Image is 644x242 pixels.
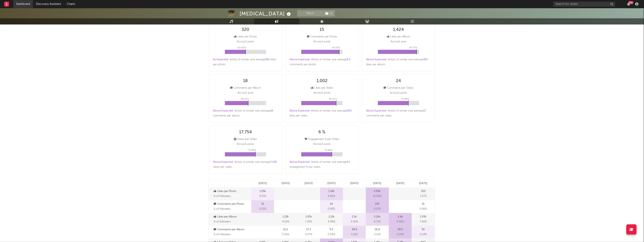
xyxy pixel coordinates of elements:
div: 17,754 [239,130,252,135]
span: % of followers [214,233,231,236]
div: 320 [242,27,249,32]
p: 73.68 % [401,97,409,101]
span: As Expected [213,58,228,61]
span: % of followers [214,195,231,198]
span: 0.14 % [420,232,427,237]
span: 11.90 % [373,194,381,199]
span: 7,146 [270,161,277,163]
p: [DATE] [350,181,359,186]
div: 1,424 [393,27,404,32]
p: [DATE] [419,181,427,186]
p: 26.8 [375,227,380,232]
p: 12.2 [283,227,288,232]
p: 1.83k [305,214,312,219]
span: 7.68 % [420,219,427,224]
span: ( 1 ) [323,10,335,16]
span: 4.1 [347,161,350,163]
p: 56.25 % [241,97,249,101]
p: 93.75 % [409,45,417,50]
div: : Artists of similar size average likes per album . [366,57,431,67]
div: Likes per Photo [234,34,257,39]
span: 4.17 % [259,194,266,199]
span: 0.04 % [328,232,335,237]
span: Above Expected [290,161,310,163]
span: 0.15 % [351,232,358,237]
p: 1.93k [420,214,426,219]
span: 17 [423,109,426,112]
span: Above Expected [366,58,386,61]
p: Across 1 post [238,91,253,95]
p: [DATE] [304,181,313,186]
p: Across 1 post [391,39,406,44]
p: Likes per Album [214,214,250,219]
p: 34 [422,227,425,232]
p: Across 5 posts [390,91,407,95]
p: [DATE] [258,181,267,186]
p: 2.1k [352,214,357,219]
p: 320 [421,189,425,194]
p: 2.99k [374,189,381,194]
span: 0.11 % [374,232,381,237]
span: 353 [423,58,428,61]
div: 6 % [318,130,325,135]
p: 17.3 [306,227,311,232]
div: : Artists of similar size average comments per album . [213,108,278,118]
span: 0.57 % [374,207,381,212]
span: 0.20 % [259,207,266,212]
span: 18 [270,109,273,112]
p: 2.19k [374,214,381,219]
div: Comments per Album [230,86,261,91]
div: 24 [396,79,401,84]
p: 1.13k [328,214,334,219]
span: 4.52 % [282,219,289,224]
span: % of followers [214,208,231,210]
p: 2.4k [398,214,403,219]
span: 8.35 % [351,219,358,224]
p: 59.5 [398,227,403,232]
span: 9.56 % [397,219,404,224]
p: 1.18k [328,189,334,194]
p: 1.13k [283,214,289,219]
p: 84.21 % [329,97,337,101]
span: 356 [265,58,270,61]
p: Comments per Album [214,227,250,232]
p: 1.05k [259,189,266,194]
div: Comments per Photo [307,34,337,39]
p: 19 [330,202,333,207]
p: Likes per Photo [214,189,250,194]
p: Across 2 posts [313,39,331,44]
span: Above Expected [290,109,310,112]
button: 99+ [627,2,630,6]
p: [DATE] [281,181,290,186]
p: [DATE] [327,181,336,186]
div: 15 [320,27,324,32]
button: (1) [323,10,335,16]
p: 143 [375,202,380,207]
p: 91.67 % [332,45,340,50]
div: 1,002 [317,79,327,84]
p: Across 5 posts [237,142,254,147]
p: 73.68 % [325,148,333,153]
p: [DATE] [373,181,382,186]
p: Across 5 posts [313,142,331,147]
div: Likes per Video [311,86,333,91]
span: 5.5 [347,58,350,61]
span: 1.27 % [420,194,427,199]
div: Comments per Video [384,86,414,91]
span: % of followers [214,220,231,223]
span: 0.06 % [420,207,427,212]
div: Likes per Album [387,34,410,39]
div: : Artists of similar size average likes per video . [290,108,354,118]
p: 73.68 % [248,148,256,153]
div: : Artists of similar size average comments per photo . [290,57,354,67]
div: 99 + [628,1,633,4]
span: 4.48 % [328,219,335,224]
p: 9.3 [330,227,333,232]
span: 8.72 % [374,219,381,224]
span: 0.05 % [282,232,289,237]
p: Comments per Photo [214,202,250,207]
div: Views per Video [234,137,257,142]
p: 15 [422,202,424,207]
p: 38.8 [352,227,357,232]
div: : Artists of similar size average views per video . [213,160,278,170]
